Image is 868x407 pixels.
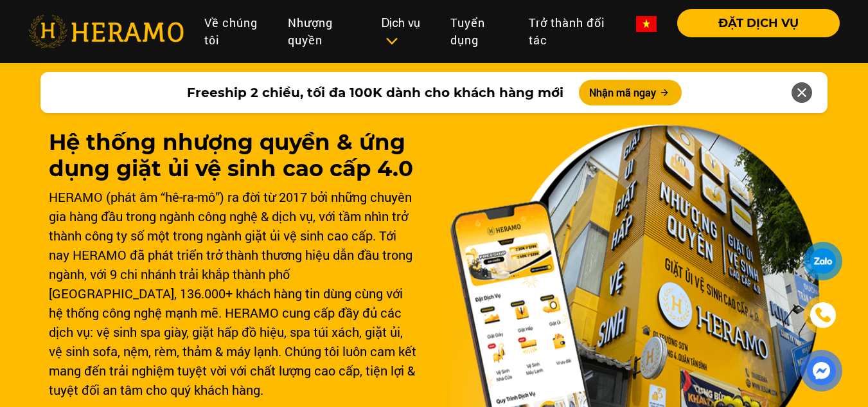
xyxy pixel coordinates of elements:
img: subToggleIcon [385,35,398,48]
a: Về chúng tôi [194,9,278,54]
span: Freeship 2 chiều, tối đa 100K dành cho khách hàng mới [187,83,563,102]
div: HERAMO (phát âm “hê-ra-mô”) ra đời từ 2017 bởi những chuyên gia hàng đầu trong ngành công nghệ & ... [49,187,419,399]
img: vn-flag.png [636,16,657,32]
a: phone-icon [806,298,840,332]
a: Nhượng quyền [278,9,371,54]
button: Nhận mã ngay [579,80,682,105]
a: Tuyển dụng [440,9,518,54]
img: phone-icon [816,308,831,322]
img: heramo-logo.png [28,15,184,48]
div: Dịch vụ [382,14,430,49]
button: ĐẶT DỊCH VỤ [677,9,840,37]
a: Trở thành đối tác [518,9,626,54]
h1: Hệ thống nhượng quyền & ứng dụng giặt ủi vệ sinh cao cấp 4.0 [49,129,419,182]
a: ĐẶT DỊCH VỤ [667,17,840,29]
